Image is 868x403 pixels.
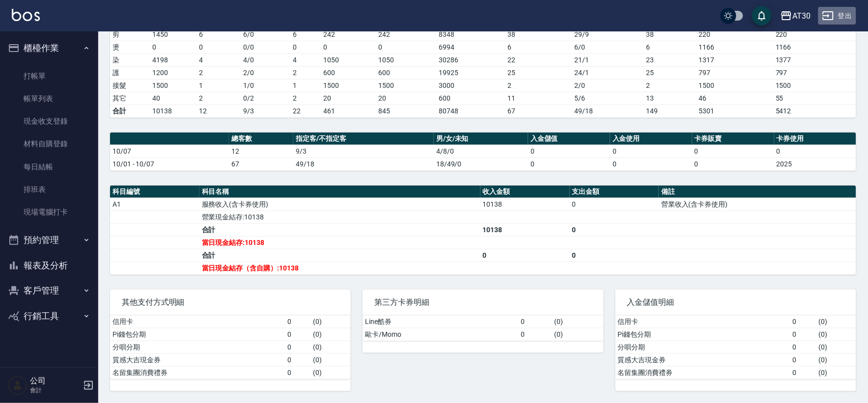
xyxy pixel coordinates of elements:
div: AT30 [792,10,811,22]
td: 分唄分期 [110,341,285,353]
button: 行銷工具 [4,303,94,329]
td: ( 0 ) [552,316,604,328]
td: ( 0 ) [311,341,351,353]
td: 名留集團消費禮券 [110,366,285,379]
a: 帳單列表 [4,87,94,110]
a: 排班表 [4,178,94,201]
table: a dense table [616,316,856,379]
table: a dense table [363,316,603,341]
th: 男/女/未知 [434,133,528,145]
td: 4 [196,54,241,66]
td: 6 [644,41,696,54]
td: 49/18 [293,158,434,170]
td: 質感大吉現金券 [110,353,285,366]
td: 2 / 0 [241,66,291,79]
td: 5301 [696,105,773,117]
td: 質感大吉現金券 [616,353,790,366]
button: 報表及分析 [4,253,94,278]
button: 登出 [818,7,856,25]
td: ( 0 ) [816,353,856,366]
th: 總客數 [229,133,294,145]
span: 第三方卡券明細 [374,297,591,307]
button: AT30 [777,6,814,26]
td: ( 0 ) [816,341,856,353]
th: 卡券使用 [774,133,856,145]
th: 備註 [659,186,856,198]
td: 10/01 - 10/07 [110,158,229,170]
td: 6 / 0 [572,41,644,54]
td: 1200 [150,66,196,79]
td: 當日現金結存:10138 [199,236,480,249]
td: 80748 [437,105,505,117]
td: 24 / 1 [572,66,644,79]
td: 2025 [774,158,856,170]
td: 1050 [321,54,376,66]
img: Person [8,376,28,395]
td: 46 [696,92,773,105]
td: 1317 [696,54,773,66]
td: 6994 [437,41,505,54]
td: A1 [110,198,199,211]
td: 6 [291,28,321,41]
a: 現金收支登錄 [4,110,94,133]
td: 信用卡 [110,316,285,328]
td: 0 [692,145,774,158]
td: 12 [229,145,294,158]
td: 0 [285,366,311,379]
td: 0 [376,41,437,54]
td: 歐卡/Momo [363,328,518,341]
td: 1377 [773,54,856,66]
td: 0 [790,366,816,379]
td: 0 [285,353,311,366]
td: Line酷券 [363,316,518,328]
td: 接髮 [110,79,150,92]
td: 0 [150,41,196,54]
td: 護 [110,66,150,79]
td: 0 / 0 [241,41,291,54]
td: 600 [376,66,437,79]
img: Logo [12,9,40,21]
td: ( 0 ) [311,328,351,341]
td: 29 / 9 [572,28,644,41]
td: 55 [773,92,856,105]
td: ( 0 ) [552,328,604,341]
td: 0 [528,145,610,158]
td: 1166 [696,41,773,54]
td: 30286 [437,54,505,66]
td: 3000 [437,79,505,92]
td: 600 [437,92,505,105]
td: 2 [196,92,241,105]
td: 0 [285,316,311,328]
a: 打帳單 [4,65,94,87]
td: 營業收入(含卡券使用) [659,198,856,211]
td: 845 [376,105,437,117]
td: 燙 [110,41,150,54]
table: a dense table [110,133,856,171]
td: 0 [518,328,552,341]
td: 1 [196,79,241,92]
td: 0 [570,223,659,236]
td: 當日現金結存（含自購）:10138 [199,262,480,274]
p: 會計 [30,386,80,395]
td: 染 [110,54,150,66]
td: 9/3 [293,145,434,158]
td: 2 [644,79,696,92]
td: 1 [291,79,321,92]
span: 其他支付方式明細 [122,297,339,307]
th: 入金儲值 [528,133,610,145]
td: 0 [570,198,659,211]
table: a dense table [110,316,351,379]
td: 461 [321,105,376,117]
td: ( 0 ) [816,366,856,379]
td: 21 / 1 [572,54,644,66]
th: 收入金額 [480,186,570,198]
td: 6 [505,41,572,54]
td: 服務收入(含卡券使用) [199,198,480,211]
td: 9/3 [241,105,291,117]
td: 67 [505,105,572,117]
td: 797 [773,66,856,79]
td: 10/07 [110,145,229,158]
td: 40 [150,92,196,105]
td: 6 / 0 [241,28,291,41]
td: 23 [644,54,696,66]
